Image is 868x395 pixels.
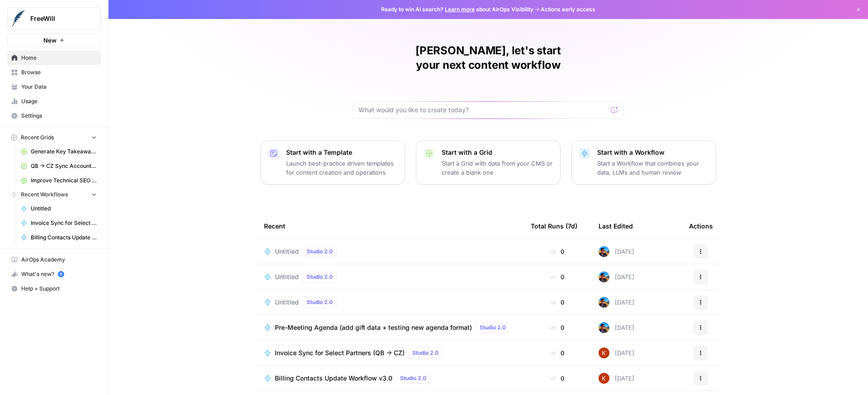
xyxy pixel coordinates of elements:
p: Start a Grid with data from your CMS or create a blank one [442,159,553,177]
button: Start with a GridStart a Grid with data from your CMS or create a blank one [416,140,561,185]
span: Untitled [275,298,299,307]
div: [DATE] [599,297,634,308]
span: Untitled [275,272,299,281]
p: Start a Workflow that combines your data, LLMs and human review [597,159,708,177]
a: Browse [7,65,101,80]
span: Pre-Meeting Agenda (add gift data + testing new agenda format) [275,323,472,332]
span: Improve Technical SEO for Page [31,176,97,185]
img: guc7rct96eu9q91jrjlizde27aab [599,271,609,282]
span: Actions early access [541,5,595,14]
a: Learn more [445,6,475,13]
span: QB -> CZ Sync Account Matching [31,162,97,170]
a: Invoice Sync for Select Partners (QB -> CZ) [17,216,101,230]
span: Studio 2.0 [307,247,333,256]
div: [DATE] [599,246,634,257]
span: Your Data [21,83,97,91]
div: 0 [531,374,584,383]
span: Studio 2.0 [480,324,506,332]
div: Total Runs (7d) [531,214,577,238]
div: [DATE] [599,271,634,282]
span: Untitled [31,205,97,213]
span: Invoice Sync for Select Partners (QB -> CZ) [31,219,97,227]
a: UntitledStudio 2.0 [264,246,516,257]
div: Last Edited [599,214,633,238]
a: Billing Contacts Update Workflow v3.0Studio 2.0 [264,373,516,384]
a: Pre-Meeting Agenda (add gift data + testing new agenda format)Studio 2.0 [264,322,516,333]
a: 5 [58,271,64,277]
span: Studio 2.0 [307,273,333,281]
a: Billing Contacts Update Workflow v3.0 [17,230,101,245]
span: AirOps Academy [21,256,97,264]
a: Improve Technical SEO for Page [17,173,101,188]
text: 5 [60,272,62,276]
div: [DATE] [599,347,634,358]
div: Actions [689,214,713,238]
span: Browse [21,68,97,76]
a: Home [7,51,101,65]
img: e74y9dfsxe4powjyqu60jp5it5vi [599,347,609,358]
a: Usage [7,94,101,109]
span: New [43,36,57,45]
div: 0 [531,323,584,332]
button: Start with a TemplateLaunch best-practice driven templates for content creation and operations [260,140,405,185]
div: 0 [531,272,584,281]
div: What's new? [8,267,100,281]
button: Start with a WorkflowStart a Workflow that combines your data, LLMs and human review [571,140,716,185]
a: Generate Key Takeaways from Webinar Transcripts [17,144,101,159]
h1: [PERSON_NAME], let's start your next content workflow [353,43,624,72]
div: Recent [264,214,516,238]
div: 0 [531,348,584,357]
span: Help + Support [21,285,97,293]
span: Studio 2.0 [412,349,439,357]
span: Generate Key Takeaways from Webinar Transcripts [31,148,97,156]
span: Recent Workflows [21,190,68,199]
img: FreeWill Logo [10,10,27,27]
span: Studio 2.0 [400,374,426,382]
button: Workspace: FreeWill [7,7,101,30]
a: Settings [7,109,101,123]
div: [DATE] [599,322,634,333]
a: Your Data [7,80,101,94]
p: Launch best-practice driven templates for content creation and operations [286,159,397,177]
img: e74y9dfsxe4powjyqu60jp5it5vi [599,373,609,384]
span: Invoice Sync for Select Partners (QB -> CZ) [275,348,405,357]
p: Start with a Workflow [597,148,708,157]
img: guc7rct96eu9q91jrjlizde27aab [599,297,609,308]
a: UntitledStudio 2.0 [264,271,516,282]
button: Recent Grids [7,131,101,144]
a: AirOps Academy [7,252,101,267]
button: What's new? 5 [7,267,101,281]
a: Invoice Sync for Select Partners (QB -> CZ)Studio 2.0 [264,347,516,358]
a: UntitledStudio 2.0 [264,297,516,308]
input: What would you like to create today? [359,105,607,114]
img: guc7rct96eu9q91jrjlizde27aab [599,322,609,333]
p: Start with a Grid [442,148,553,157]
div: 0 [531,247,584,256]
button: Help + Support [7,281,101,296]
div: [DATE] [599,373,634,384]
a: QB -> CZ Sync Account Matching [17,159,101,173]
span: Studio 2.0 [307,298,333,306]
span: Usage [21,97,97,105]
img: guc7rct96eu9q91jrjlizde27aab [599,246,609,257]
span: Home [21,54,97,62]
span: Billing Contacts Update Workflow v3.0 [31,233,97,242]
span: Untitled [275,247,299,256]
p: Start with a Template [286,148,397,157]
button: Recent Workflows [7,188,101,201]
span: Ready to win AI search? about AirOps Visibility [381,5,533,14]
span: Billing Contacts Update Workflow v3.0 [275,374,392,383]
a: Untitled [17,201,101,216]
button: New [7,33,101,47]
span: FreeWill [30,14,85,23]
div: 0 [531,298,584,307]
span: Recent Grids [21,133,54,142]
span: Settings [21,112,97,120]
